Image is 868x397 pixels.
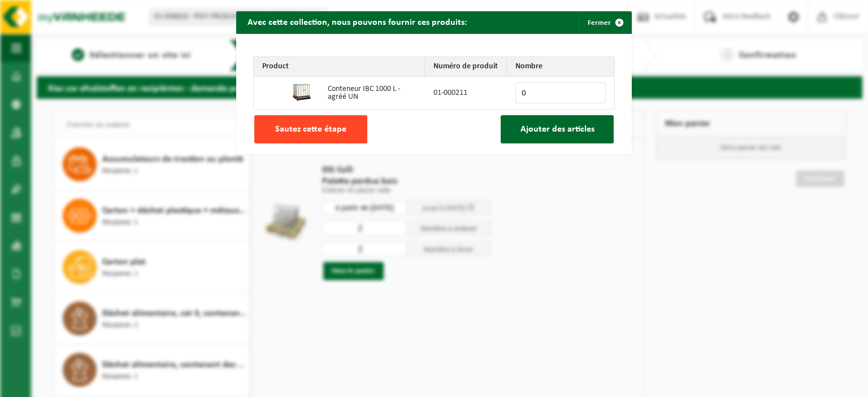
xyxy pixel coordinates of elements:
[319,77,425,109] td: Conteneur IBC 1000 L - agréé UN
[501,115,614,143] button: Ajouter des articles
[275,125,346,134] span: Sautez cette étape
[254,57,425,77] th: Product
[293,83,311,101] img: 01-000211
[579,11,631,34] button: Fermer
[425,57,507,77] th: Numéro de produit
[425,77,507,109] td: 01-000211
[507,57,614,77] th: Nombre
[236,11,478,33] h2: Avec cette collection, nous pouvons fournir ces produits:
[520,125,594,134] span: Ajouter des articles
[254,115,367,143] button: Sautez cette étape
